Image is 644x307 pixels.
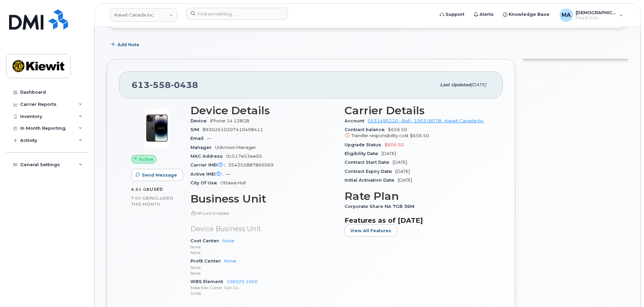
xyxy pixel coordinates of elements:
[190,193,336,205] h3: Business Unit
[345,190,491,202] h3: Rate Plan
[171,80,198,90] span: 0438
[345,169,395,174] span: Contract Expiry Date
[215,145,256,150] span: Unknown Manager
[345,151,382,156] span: Eligibility Date
[350,227,391,234] span: View All Features
[555,8,628,22] div: Mohammed Asif
[345,142,385,147] span: Upgrade Status
[382,151,396,156] span: [DATE]
[395,169,410,174] span: [DATE]
[190,238,222,243] span: Cost Center
[615,278,639,302] iframe: Messenger Launcher
[228,162,274,167] span: 354355887866069
[562,11,571,19] span: MA
[203,127,263,132] span: 89302610207410498411
[469,8,498,21] a: Alerts
[207,136,211,141] span: —
[368,118,484,123] a: 0531495220 - Bell - 106318078 - Kiewit Canada Inc
[226,172,230,177] span: —
[139,156,153,162] span: Active
[220,180,246,185] span: Ottawa Hull
[509,11,549,18] span: Knowledge Base
[345,127,491,139] span: $656.50
[190,279,226,284] span: WBS Element
[393,160,407,165] span: [DATE]
[131,187,150,192] span: 6.51 GB
[226,154,262,159] span: 0c517e53ee05
[479,11,494,18] span: Alerts
[186,8,288,20] input: Find something...
[398,178,412,183] span: [DATE]
[190,210,336,216] p: HR Lock Enabled
[345,224,397,237] button: View All Features
[345,204,418,209] span: Corporate Share NA 7GB 36M
[435,8,469,21] a: Support
[190,250,336,255] p: None
[226,279,258,284] a: 106025.1060
[190,154,226,159] span: MAC Address
[110,8,177,22] a: Kiewit Canada Inc
[190,265,336,270] p: None
[150,187,163,192] span: used
[190,180,220,185] span: City Of Use
[142,172,177,178] span: Send Message
[190,136,207,141] span: Email
[345,216,491,224] h3: Features as of [DATE]
[190,162,228,167] span: Carrier IMEI
[345,178,398,183] span: Initial Activation Date
[190,145,215,150] span: Manager
[190,172,226,177] span: Active IMEI
[345,160,393,165] span: Contract Start Date
[132,80,198,90] span: 613
[117,41,139,48] span: Add Note
[190,104,336,117] h3: Device Details
[190,270,336,276] p: None
[576,10,616,15] span: [DEMOGRAPHIC_DATA][PERSON_NAME]
[498,8,554,21] a: Knowledge Base
[576,15,616,21] span: Read Only
[190,285,336,290] p: Mass Elec Constr Can Co.
[224,258,236,264] a: None
[210,118,249,123] span: iPhone 14 128GB
[131,196,149,201] span: 7.00 GB
[345,104,491,117] h3: Carrier Details
[137,108,177,148] img: image20231002-3703462-njx0qo.jpeg
[190,258,224,264] span: Profit Center
[445,11,464,18] span: Support
[440,82,471,87] span: Last updated
[107,39,145,51] button: Add Note
[190,290,336,296] p: 1406
[222,238,235,243] a: None
[345,118,368,123] span: Account
[190,244,336,250] p: None
[131,195,174,207] span: included this month
[345,127,388,132] span: Contract balance
[131,169,183,181] button: Send Message
[385,142,404,147] span: $606.50
[471,82,486,87] span: [DATE]
[351,133,408,138] span: Transfer responsibility cost
[190,127,203,132] span: SIM
[190,118,210,123] span: Device
[150,80,171,90] span: 558
[190,224,336,234] p: Device Business Unit
[410,133,429,138] span: $656.50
